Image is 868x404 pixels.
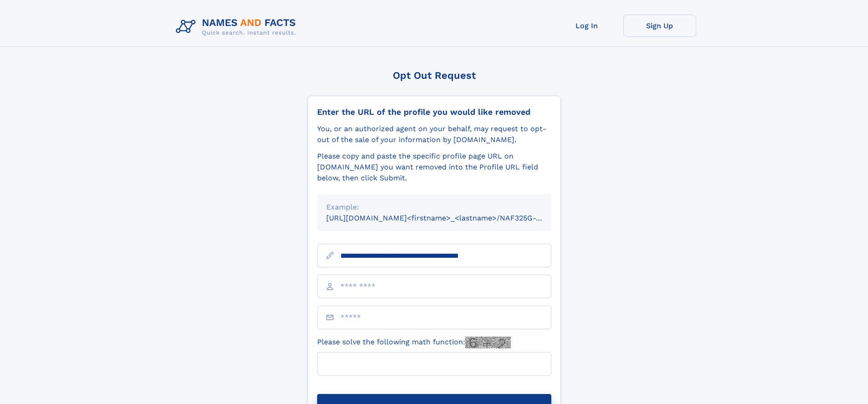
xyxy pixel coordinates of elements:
label: Please solve the following math function: [317,337,511,348]
div: Enter the URL of the profile you would like removed [317,107,551,117]
a: Sign Up [623,15,696,37]
div: Please copy and paste the specific profile page URL on [DOMAIN_NAME] you want removed into the Pr... [317,151,551,184]
img: Logo Names and Facts [172,15,303,39]
small: [URL][DOMAIN_NAME]<firstname>_<lastname>/NAF325G-xxxxxxxx [326,214,569,222]
div: You, or an authorized agent on your behalf, may request to opt-out of the sale of your informatio... [317,123,551,145]
div: Example: [326,202,542,213]
a: Log In [550,15,623,37]
div: Opt Out Request [308,70,561,81]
